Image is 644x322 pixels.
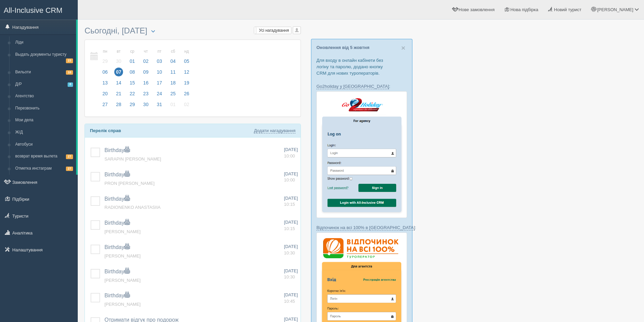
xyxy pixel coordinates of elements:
[101,89,110,98] span: 20
[153,79,166,90] a: 17
[112,68,125,79] a: 07
[259,28,289,33] span: Усі нагадування
[126,79,139,90] a: 15
[284,292,298,297] span: [DATE]
[101,57,110,66] span: 29
[155,49,164,54] small: пт
[180,68,191,79] a: 12
[182,100,191,109] span: 02
[155,100,164,109] span: 31
[104,181,154,186] a: PRON [PERSON_NAME]
[140,68,152,79] a: 09
[284,220,298,225] span: [DATE]
[284,177,295,182] span: 10:00
[284,244,298,256] a: [DATE] 10:30
[101,100,110,109] span: 27
[114,100,123,109] span: 28
[182,49,191,54] small: нд
[112,90,125,101] a: 21
[128,100,137,109] span: 29
[316,225,415,230] a: Відпочинок на всі 100% в [GEOGRAPHIC_DATA]
[155,57,164,66] span: 03
[12,139,76,151] a: Автобуси
[140,45,152,68] a: чт 02
[180,90,191,101] a: 26
[180,45,191,68] a: нд 05
[99,101,112,112] a: 27
[66,167,73,171] span: 27
[114,78,123,87] span: 14
[284,202,295,207] span: 10:15
[167,90,180,101] a: 25
[155,68,164,76] span: 10
[104,293,130,298] a: Birthday
[316,83,407,90] p: :
[112,101,125,112] a: 28
[153,101,166,112] a: 31
[128,89,137,98] span: 22
[459,7,495,12] span: Нове замовлення
[401,44,405,52] span: ×
[155,89,164,98] span: 24
[104,220,130,226] a: Birthday
[167,101,180,112] a: 01
[101,68,110,76] span: 06
[142,78,150,87] span: 16
[169,57,177,66] span: 04
[99,90,112,101] a: 20
[12,102,76,115] a: Перезвонить
[99,79,112,90] a: 13
[104,156,161,162] span: SARAPIN [PERSON_NAME]
[510,7,539,12] span: Нова підбірка
[142,49,150,54] small: чт
[284,317,298,322] span: [DATE]
[12,114,76,126] a: Мои дела
[112,79,125,90] a: 14
[284,171,298,176] span: [DATE]
[316,57,407,76] p: Для входу в онлайн кабінети без логіну та паролю, додано кнопку CRM для нових туроператорів.
[167,45,180,68] a: сб 04
[104,147,130,153] a: Birthday
[101,49,110,54] small: пн
[180,79,191,90] a: 19
[401,44,405,51] button: Close
[114,89,123,98] span: 21
[284,226,295,231] span: 10:15
[104,302,141,307] span: [PERSON_NAME]
[284,299,295,304] span: 10:45
[104,253,141,258] a: [PERSON_NAME]
[0,0,77,19] a: All-Inclusive CRM
[180,101,191,112] a: 02
[126,45,139,68] a: ср 01
[155,78,164,87] span: 17
[90,128,121,133] b: Перелік справ
[142,100,150,109] span: 30
[284,171,298,183] a: [DATE] 10:00
[12,90,76,102] a: Агентство
[112,45,125,68] a: вт 30
[142,68,150,76] span: 09
[597,7,633,12] span: [PERSON_NAME]
[169,68,177,76] span: 11
[126,68,139,79] a: 08
[126,101,139,112] a: 29
[284,268,298,273] span: [DATE]
[128,49,137,54] small: ср
[169,49,177,54] small: сб
[182,57,191,66] span: 05
[182,68,191,76] span: 12
[104,229,141,234] span: [PERSON_NAME]
[104,278,141,283] a: [PERSON_NAME]
[142,57,150,66] span: 02
[66,58,73,63] span: 23
[99,68,112,79] a: 06
[554,7,581,12] span: Новий турист
[316,224,407,231] p: :
[104,196,130,202] a: Birthday
[140,101,152,112] a: 30
[12,126,76,139] a: Ж/Д
[316,91,407,218] img: go2holiday-login-via-crm-for-travel-agents.png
